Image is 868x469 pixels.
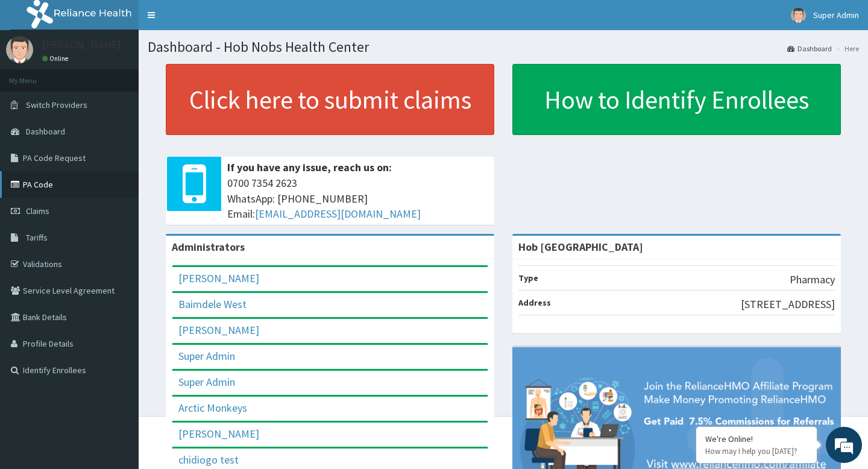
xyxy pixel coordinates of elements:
b: Address [518,297,551,308]
span: 0700 7354 2623 WhatsApp: [PHONE_NUMBER] Email: [227,175,488,222]
a: Online [42,54,71,63]
span: We're online! [70,152,166,274]
span: Claims [26,206,49,216]
b: Type [518,272,538,283]
div: Minimize live chat window [198,6,227,35]
textarea: Type your message and hit 'Enter' [6,329,230,371]
a: Baimdele West [178,297,247,311]
a: [PERSON_NAME] [178,271,259,285]
a: Super Admin [178,375,235,389]
span: Switch Providers [26,99,87,110]
span: Super Admin [813,10,859,20]
a: Dashboard [787,43,832,54]
img: User Image [791,8,806,23]
a: Super Admin [178,349,235,363]
a: Click here to submit claims [166,64,494,135]
a: How to Identify Enrollees [512,64,841,135]
p: [STREET_ADDRESS] [741,297,835,312]
a: [PERSON_NAME] [178,427,259,441]
strong: Hob [GEOGRAPHIC_DATA] [518,240,643,254]
a: Arctic Monkeys [178,401,247,415]
h1: Dashboard - Hob Nobs Health Center [148,39,859,55]
p: How may I help you today? [705,446,808,456]
li: Here [833,43,859,54]
b: If you have any issue, reach us on: [227,160,392,174]
span: Dashboard [26,126,65,137]
a: [EMAIL_ADDRESS][DOMAIN_NAME] [255,207,421,221]
p: Pharmacy [790,272,835,288]
span: Tariffs [26,232,48,243]
a: chidiogo test [178,453,239,467]
img: User Image [6,36,33,63]
img: d_794563401_company_1708531726252_794563401 [22,60,49,90]
div: Chat with us now [63,68,203,83]
div: We're Online! [705,433,808,444]
a: [PERSON_NAME] [178,323,259,337]
p: [PERSON_NAME] [42,39,121,50]
b: Administrators [172,240,245,254]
